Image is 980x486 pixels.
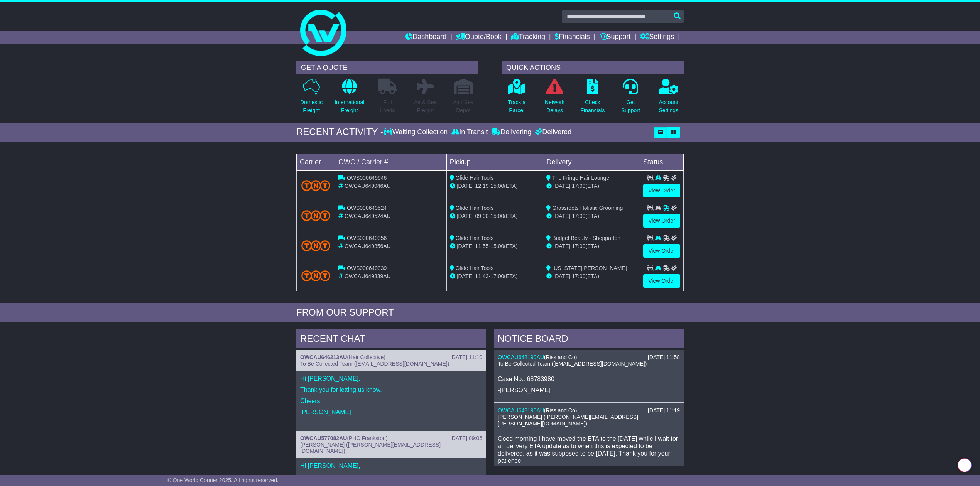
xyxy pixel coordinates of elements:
[659,78,679,119] a: AccountSettings
[494,329,684,350] div: NOTICE BOARD
[300,375,482,382] p: Hi [PERSON_NAME],
[457,183,474,189] span: [DATE]
[301,240,330,251] img: TNT_Domestic.png
[349,354,384,360] span: Hair Collective
[648,407,680,414] div: [DATE] 11:19
[508,98,525,115] p: Track a Parcel
[449,128,490,137] div: In Transit
[552,265,627,271] span: [US_STATE][PERSON_NAME]
[572,273,585,279] span: 17:00
[456,205,494,211] span: Glide Hair Tools
[300,435,482,442] div: ( )
[450,354,482,361] div: [DATE] 11:10
[297,154,335,170] td: Carrier
[300,408,482,416] p: [PERSON_NAME]
[347,235,387,241] span: OWS000649356
[498,386,680,394] p: -[PERSON_NAME]
[300,78,323,119] a: DomesticFreight
[475,213,489,219] span: 09:00
[405,31,446,44] a: Dashboard
[167,477,279,483] span: © One World Courier 2025. All rights reserved.
[546,242,637,250] div: (ETA)
[572,183,585,189] span: 17:00
[546,354,575,360] span: Riss and Co
[301,210,330,221] img: TNT_Domestic.png
[450,435,482,442] div: [DATE] 09:06
[456,31,502,44] a: Quote/Book
[511,31,545,44] a: Tracking
[572,213,585,219] span: 17:00
[475,183,489,189] span: 12:19
[296,307,684,318] div: FROM OUR SUPPORT
[498,361,647,367] span: To Be Collected Team ([EMAIL_ADDRESS][DOMAIN_NAME])
[490,243,504,249] span: 15:00
[546,212,637,220] div: (ETA)
[643,214,680,228] a: View Order
[600,31,631,44] a: Support
[621,78,640,119] a: GetSupport
[349,435,386,441] span: PHC Frankston
[345,183,391,189] span: OWCAU649946AU
[581,98,605,115] p: Check Financials
[347,265,387,271] span: OWS000649339
[378,98,397,115] p: Full Loads
[457,213,474,219] span: [DATE]
[414,98,437,115] p: Air & Sea Freight
[301,270,330,281] img: TNT_Domestic.png
[453,98,474,115] p: Air / Sea Depot
[300,442,441,454] span: [PERSON_NAME] ([PERSON_NAME][EMAIL_ADDRESS][DOMAIN_NAME])
[572,243,585,249] span: 17:00
[347,205,387,211] span: OWS000649524
[345,213,391,219] span: OWCAU649524AU
[490,128,533,137] div: Delivering
[498,354,680,361] div: ( )
[446,154,543,170] td: Pickup
[450,212,540,220] div: - (ETA)
[296,61,478,74] div: GET A QUOTE
[659,98,679,115] p: Account Settings
[498,435,680,465] p: Good morning I have moved the ETA to the [DATE] while I wait for an delivery ETA update as to whe...
[498,375,680,383] p: Case No.: 68783980
[296,127,384,138] div: RECENT ACTIVITY -
[300,397,482,405] p: Cheers,
[384,128,449,137] div: Waiting Collection
[502,61,684,74] div: QUICK ACTIONS
[450,242,540,250] div: - (ETA)
[580,78,605,119] a: CheckFinancials
[553,183,570,189] span: [DATE]
[345,273,391,279] span: OWCAU649339AU
[490,213,504,219] span: 15:00
[621,98,640,115] p: Get Support
[640,154,684,170] td: Status
[643,244,680,258] a: View Order
[545,98,564,115] p: Network Delays
[475,243,489,249] span: 11:55
[553,213,570,219] span: [DATE]
[300,386,482,393] p: Thank you for letting us know.
[301,180,330,191] img: TNT_Domestic.png
[300,98,323,115] p: Domestic Freight
[490,183,504,189] span: 15:00
[456,175,494,181] span: Glide Hair Tools
[543,154,640,170] td: Delivery
[498,407,680,414] div: ( )
[552,205,623,211] span: Grassroots Holistic Grooming
[553,243,570,249] span: [DATE]
[552,175,609,181] span: The Fringe Hair Lounge
[643,184,680,197] a: View Order
[335,98,364,115] p: International Freight
[546,407,575,413] span: Riss and Co
[300,435,347,441] a: OWCAU577082AU
[498,354,544,360] a: OWCAU648190AU
[498,414,638,427] span: [PERSON_NAME] ([PERSON_NAME][EMAIL_ADDRESS][PERSON_NAME][DOMAIN_NAME])
[456,265,494,271] span: Glide Hair Tools
[640,31,674,44] a: Settings
[648,354,680,361] div: [DATE] 11:58
[450,182,540,190] div: - (ETA)
[507,78,526,119] a: Track aParcel
[296,329,486,350] div: RECENT CHAT
[546,182,637,190] div: (ETA)
[457,273,474,279] span: [DATE]
[553,273,570,279] span: [DATE]
[335,154,447,170] td: OWC / Carrier #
